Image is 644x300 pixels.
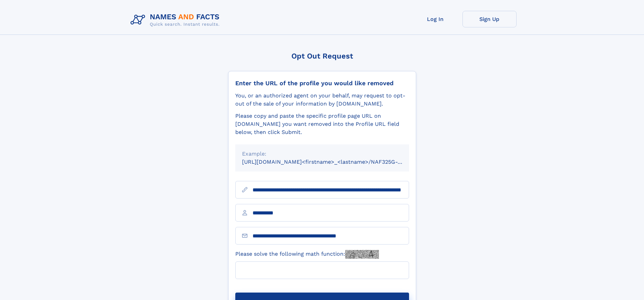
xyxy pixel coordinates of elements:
[242,159,422,165] small: [URL][DOMAIN_NAME]<firstname>_<lastname>/NAF325G-xxxxxxxx
[462,11,517,27] a: Sign Up
[235,92,409,108] div: You, or an authorized agent on your behalf, may request to opt-out of the sale of your informatio...
[228,52,416,60] div: Opt Out Request
[242,150,402,158] div: Example:
[128,11,225,29] img: Logo Names and Facts
[235,250,379,259] label: Please solve the following math function:
[408,11,462,27] a: Log In
[235,112,409,136] div: Please copy and paste the specific profile page URL on [DOMAIN_NAME] you want removed into the Pr...
[235,79,409,87] div: Enter the URL of the profile you would like removed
